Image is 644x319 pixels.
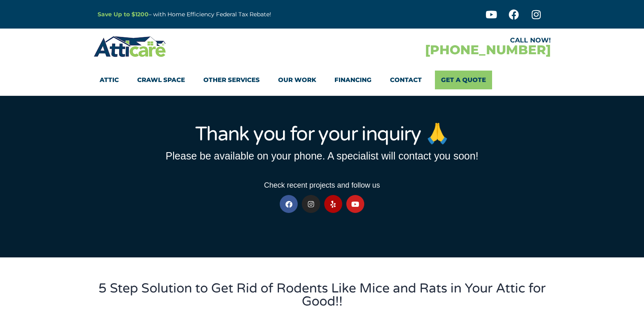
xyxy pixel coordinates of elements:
h3: Check recent projects and follow us [98,182,547,189]
h3: Please be available on your phone. A specialist will contact you soon! [98,151,547,161]
a: Get A Quote [435,71,492,89]
a: Our Work [278,71,316,89]
a: Save Up to $1200 [98,11,149,18]
a: Other Services [203,71,260,89]
nav: Menu [100,71,545,89]
a: Crawl Space [137,71,185,89]
div: CALL NOW! [322,37,551,44]
p: – with Home Efficiency Federal Tax Rebate! [98,10,362,19]
h1: Thank you for your inquiry 🙏 [98,124,547,144]
a: Financing [334,71,372,89]
a: Attic [100,71,119,89]
h3: 5 Step Solution to Get Rid of Rodents Like Mice and Rats in Your Attic for Good!! [98,282,547,308]
a: Contact [390,71,422,89]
